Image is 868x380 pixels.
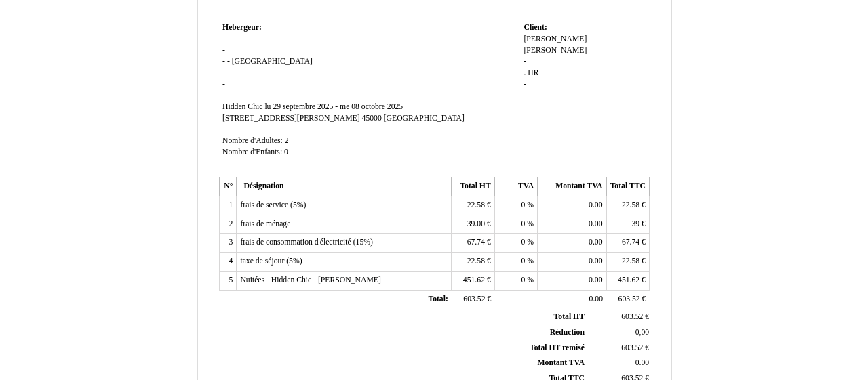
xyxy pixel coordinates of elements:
td: € [606,253,649,272]
td: € [452,253,494,272]
span: frais de consommation d'électricité (15%) [240,238,373,247]
span: HR [528,68,538,77]
span: 45000 [362,114,382,123]
span: Nombre d'Adultes: [222,136,283,145]
span: - [222,80,225,89]
td: 3 [220,234,237,253]
span: - [222,35,225,43]
span: 22.58 [622,200,639,209]
span: 0.00 [635,358,649,367]
td: 1 [220,196,237,215]
span: Réduction [550,328,585,337]
span: 67.74 [622,238,639,247]
td: % [494,271,537,290]
span: 22.58 [467,200,485,209]
span: Total HT [554,312,585,321]
span: - [524,57,526,66]
span: lu 29 septembre 2025 - me 08 octobre 2025 [264,102,403,111]
td: € [452,215,494,234]
span: - [222,46,225,55]
span: Client: [524,23,547,32]
th: Montant TVA [538,177,606,196]
span: 0 [521,276,526,284]
span: 603.52 [618,295,640,303]
td: € [452,290,494,309]
td: € [606,196,649,215]
span: 39.00 [467,219,485,228]
span: frais de ménage [240,219,290,228]
span: Total HT remisé [530,343,585,352]
th: Total TTC [606,177,649,196]
th: Désignation [237,177,452,196]
td: € [606,271,649,290]
th: Total HT [452,177,494,196]
span: 0.00 [589,295,603,303]
td: € [587,340,652,356]
span: 0 [521,238,526,247]
span: 0.00 [589,219,602,228]
span: 0 [521,257,526,266]
span: [PERSON_NAME] [524,46,587,55]
span: Nombre d'Enfants: [222,148,282,156]
span: 22.58 [467,257,485,266]
span: 39 [631,219,639,228]
th: TVA [494,177,537,196]
td: € [587,310,652,324]
span: 0 [284,148,288,156]
span: 67.74 [467,238,485,247]
td: € [452,196,494,215]
span: 0 [521,200,526,209]
span: 451.62 [463,276,485,284]
span: 0.00 [589,257,602,266]
span: Hebergeur: [222,23,262,32]
span: 0.00 [589,238,602,247]
th: N° [220,177,237,196]
span: Nuitées - Hidden Chic - [PERSON_NAME] [240,276,380,284]
span: 603.52 [621,343,643,352]
td: € [606,234,649,253]
span: taxe de séjour (5%) [240,257,302,266]
span: Montant TVA [538,358,585,367]
td: % [494,196,537,215]
span: frais de service (5%) [240,200,306,209]
span: 0.00 [589,276,602,284]
span: 603.52 [621,312,643,321]
span: Hidden Chic [222,102,262,111]
td: € [452,271,494,290]
td: € [606,215,649,234]
span: 0,00 [635,328,649,337]
td: 4 [220,253,237,272]
span: 451.62 [618,276,639,284]
td: € [606,290,649,309]
span: . [524,68,526,77]
span: - [222,57,225,66]
span: [PERSON_NAME] [524,35,587,43]
td: % [494,253,537,272]
td: 5 [220,271,237,290]
span: 603.52 [463,295,485,303]
td: % [494,215,537,234]
span: 0 [521,219,526,228]
span: [STREET_ADDRESS][PERSON_NAME] [222,114,360,123]
span: [GEOGRAPHIC_DATA] [232,57,313,66]
span: 22.58 [622,257,639,266]
td: 2 [220,215,237,234]
td: € [452,234,494,253]
span: Total: [428,295,448,303]
span: - [227,57,230,66]
span: - [524,80,526,89]
span: 2 [285,136,289,145]
span: 0.00 [589,200,602,209]
span: [GEOGRAPHIC_DATA] [384,114,465,123]
td: % [494,234,537,253]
